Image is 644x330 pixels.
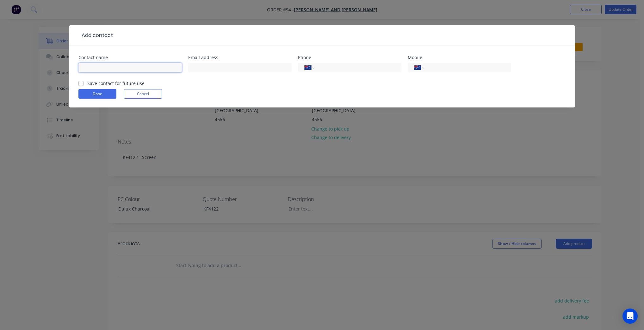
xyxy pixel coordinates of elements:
button: Done [78,89,116,99]
div: Email address [188,55,292,60]
button: Cancel [124,89,162,99]
div: Open Intercom Messenger [622,309,638,324]
div: Mobile [408,55,511,60]
div: Add contact [78,32,113,39]
div: Phone [298,55,401,60]
label: Save contact for future use [87,80,145,87]
div: Contact name [78,55,182,60]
